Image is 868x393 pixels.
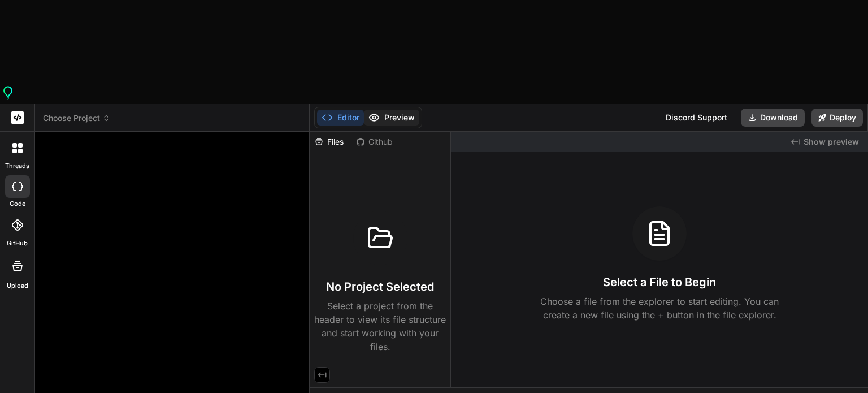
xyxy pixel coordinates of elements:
[7,281,28,291] label: Upload
[10,199,25,209] label: code
[314,299,446,353] p: Select a project from the header to view its file structure and start working with your files.
[533,295,786,322] p: Choose a file from the explorer to start editing. You can create a new file using the + button in...
[811,109,863,127] button: Deploy
[7,239,28,248] label: GitHub
[43,113,110,124] span: Choose Project
[804,136,859,148] span: Show preview
[326,279,434,295] h3: No Project Selected
[603,274,716,290] h3: Select a File to Begin
[659,109,734,127] div: Discord Support
[741,109,805,127] button: Download
[364,110,419,126] button: Preview
[5,161,29,171] label: threads
[317,110,364,126] button: Editor
[351,136,398,148] div: Github
[310,136,351,148] div: Files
